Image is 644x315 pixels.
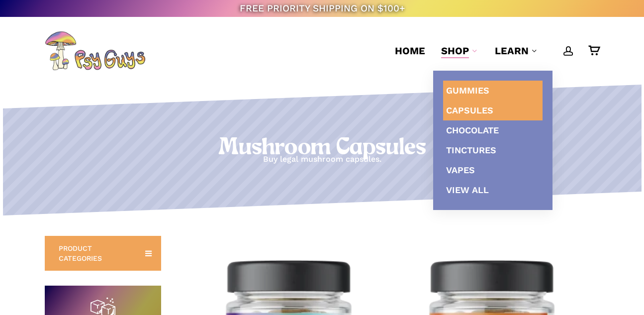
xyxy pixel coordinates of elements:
a: Learn [495,44,539,58]
img: PsyGuys [45,31,145,71]
a: PRODUCT CATEGORIES [45,236,161,271]
a: Gummies [443,81,543,101]
a: Cart [588,45,599,56]
span: Chocolate [446,125,499,135]
a: View All [443,180,543,200]
span: Shop [441,45,469,57]
span: Tinctures [446,145,496,155]
a: Chocolate [443,120,543,140]
span: PRODUCT CATEGORIES [59,243,133,263]
a: Home [395,44,425,58]
span: Capsules [446,105,493,115]
a: Capsules [443,101,543,120]
span: Learn [495,45,529,57]
a: Shop [441,44,479,58]
span: Home [395,45,425,57]
span: View All [446,185,489,195]
nav: Main Menu [387,17,599,85]
span: Gummies [446,85,489,96]
span: Vapes [446,165,475,175]
a: Tinctures [443,140,543,160]
a: Vapes [443,160,543,180]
